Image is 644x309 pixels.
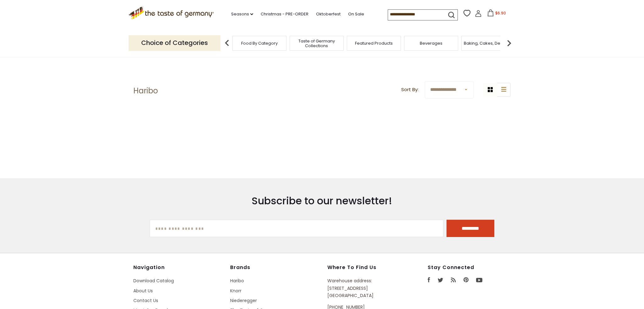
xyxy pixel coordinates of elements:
[129,35,220,51] p: Choice of Categories
[464,41,513,46] a: Baking, Cakes, Desserts
[428,264,511,271] h4: Stay Connected
[133,288,153,294] a: About Us
[348,11,364,18] a: On Sale
[327,277,399,299] p: Warehouse address: [STREET_ADDRESS] [GEOGRAPHIC_DATA]
[291,39,342,48] a: Taste of Germany Collections
[420,41,442,46] a: Beverages
[133,264,224,271] h4: Navigation
[503,37,515,49] img: next arrow
[221,37,233,49] img: previous arrow
[316,11,341,18] a: Oktoberfest
[133,86,158,96] h1: Haribo
[230,278,244,284] a: Haribo
[133,278,174,284] a: Download Catalog
[230,288,241,294] a: Knorr
[241,41,278,46] a: Food By Category
[401,86,419,94] label: Sort By:
[355,41,393,46] a: Featured Products
[483,9,510,19] button: $6.90
[133,297,158,304] a: Contact Us
[150,195,494,207] h3: Subscribe to our newsletter!
[230,264,321,271] h4: Brands
[495,10,506,16] span: $6.90
[230,297,257,304] a: Niederegger
[231,11,253,18] a: Seasons
[261,11,308,18] a: Christmas - PRE-ORDER
[327,264,399,271] h4: Where to find us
